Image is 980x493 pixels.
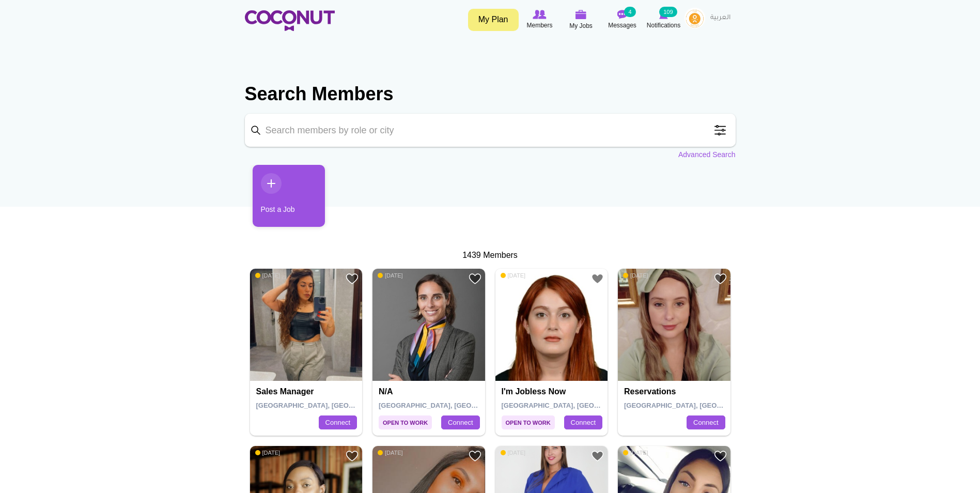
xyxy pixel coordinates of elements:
span: Open to Work [379,415,432,429]
a: Add to Favourites [469,450,481,463]
a: Connect [319,415,357,430]
a: Add to Favourites [591,450,604,463]
span: [DATE] [501,449,526,456]
input: Search members by role or city [245,114,736,147]
img: My Jobs [575,10,587,19]
small: 109 [659,7,677,17]
span: Open to Work [502,415,555,429]
a: Add to Favourites [714,450,727,463]
a: العربية [705,8,736,28]
span: [GEOGRAPHIC_DATA], [GEOGRAPHIC_DATA] [502,402,649,409]
li: 1 / 1 [245,165,317,235]
a: My Jobs My Jobs [561,8,602,32]
a: Connect [441,415,479,430]
span: Notifications [647,20,680,30]
h4: I'm jobless now [502,387,604,396]
a: Add to Favourites [469,272,481,285]
span: [GEOGRAPHIC_DATA], [GEOGRAPHIC_DATA] [379,402,526,409]
a: My Plan [468,9,519,31]
span: [DATE] [255,449,281,456]
a: Add to Favourites [714,272,727,285]
span: My Jobs [569,21,593,31]
img: Home [245,10,335,31]
span: [DATE] [378,272,403,279]
a: Connect [564,415,602,430]
a: Add to Favourites [346,272,359,285]
h2: Search Members [245,82,736,106]
span: [DATE] [501,272,526,279]
h4: Reservations [624,387,727,396]
img: Notifications [659,10,668,19]
span: [DATE] [623,449,648,456]
h4: N/A [379,387,481,396]
span: [GEOGRAPHIC_DATA], [GEOGRAPHIC_DATA] [624,402,771,409]
small: 4 [624,7,635,17]
a: Messages Messages 4 [602,8,643,32]
a: Connect [687,415,725,430]
span: [GEOGRAPHIC_DATA], [GEOGRAPHIC_DATA] [256,402,403,409]
a: Add to Favourites [591,272,604,285]
div: 1439 Members [245,250,736,261]
a: Browse Members Members [519,8,561,32]
h4: Sales manager [256,387,359,396]
a: Notifications Notifications 109 [643,8,685,32]
span: [DATE] [255,272,281,279]
span: [DATE] [623,272,648,279]
span: Messages [608,20,636,30]
a: Add to Favourites [346,450,359,463]
span: Members [526,20,552,30]
img: Browse Members [533,10,546,19]
a: Advanced Search [678,149,736,160]
a: Post a Job [253,165,325,227]
span: [DATE] [378,449,403,456]
img: Messages [617,10,628,19]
